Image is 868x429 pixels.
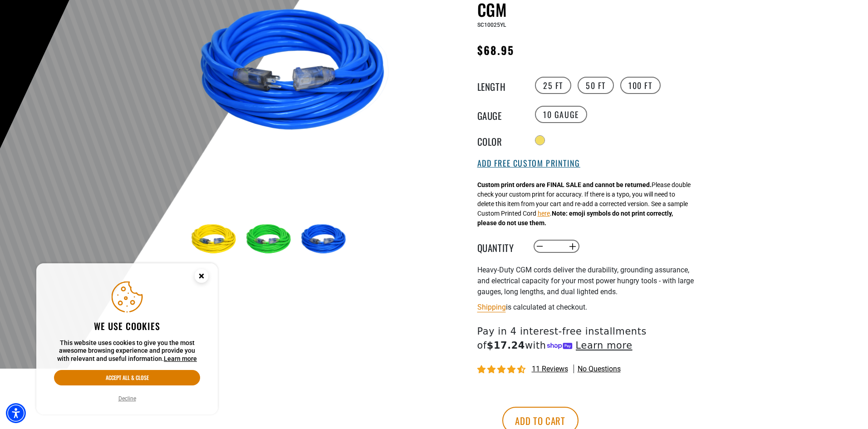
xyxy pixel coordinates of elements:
label: 10 Gauge [535,106,587,123]
p: This website uses cookies to give you the most awesome browsing experience and provide you with r... [54,339,200,363]
label: 50 FT [578,77,614,94]
img: blue [299,213,351,266]
button: here [538,209,550,218]
legend: Gauge [477,108,523,120]
legend: Length [477,79,523,91]
h2: We use cookies [54,320,200,332]
aside: Cookie Consent [36,263,218,415]
button: Decline [116,394,139,403]
button: Accept all & close [54,370,200,385]
div: Accessibility Menu [6,403,26,423]
span: No questions [578,364,621,374]
span: 11 reviews [532,365,568,373]
legend: Color [477,134,523,146]
span: 4.64 stars [477,365,527,374]
strong: Custom print orders are FINAL SALE and cannot be returned. [477,181,652,188]
label: 25 FT [535,77,571,94]
span: SC10025YL [477,22,506,28]
div: is calculated at checkout. [477,301,700,313]
label: Quantity [477,241,523,252]
span: $68.95 [477,42,514,58]
div: Please double check your custom print for accuracy. If there is a typo, you will need to delete t... [477,180,691,228]
img: green [244,213,296,266]
span: Heavy-Duty CGM cords deliver the durability, grounding assurance, and electrical capacity for you... [477,266,694,296]
button: Add Free Custom Printing [477,158,580,168]
button: Close this option [185,263,218,291]
strong: Note: emoji symbols do not print correctly, please do not use them. [477,210,673,227]
a: Shipping [477,303,506,311]
img: yellow [189,213,241,266]
label: 100 FT [620,77,661,94]
a: This website uses cookies to give you the most awesome browsing experience and provide you with r... [164,355,197,362]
